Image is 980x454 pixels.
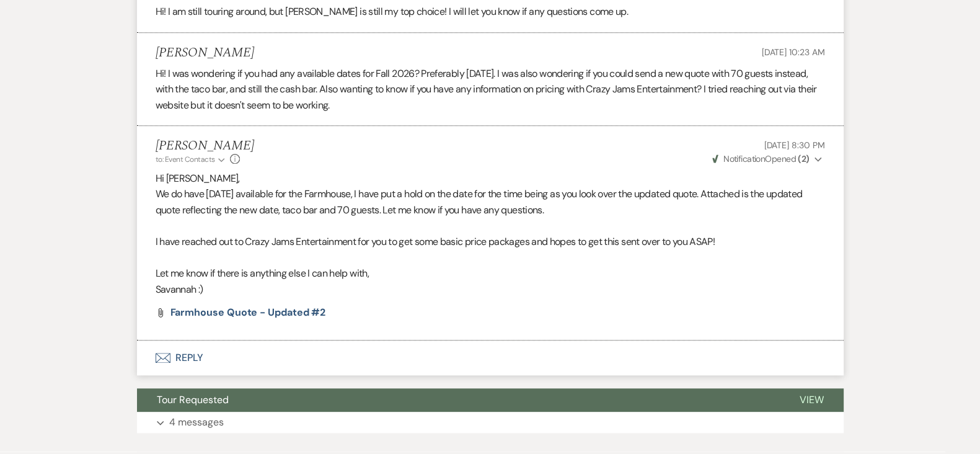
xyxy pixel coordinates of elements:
[798,153,809,164] strong: ( 2 )
[156,282,825,298] p: Savannah :)
[764,140,824,151] span: [DATE] 8:30 PM
[137,388,780,412] button: Tour Requested
[156,265,825,282] p: Let me know if there is anything else I can help with,
[137,412,844,433] button: 4 messages
[156,154,227,165] button: to: Event Contacts
[156,66,825,113] p: Hi! I was wondering if you had any available dates for Fall 2026? Preferably [DATE]. I was also w...
[170,308,326,318] a: Farmhouse Quote - Updated #2
[762,47,825,58] span: [DATE] 10:23 AM
[157,393,229,406] span: Tour Requested
[170,306,326,319] span: Farmhouse Quote - Updated #2
[156,45,254,61] h5: [PERSON_NAME]
[156,138,254,154] h5: [PERSON_NAME]
[712,153,810,164] span: Opened
[780,388,844,412] button: View
[156,171,825,187] p: Hi [PERSON_NAME],
[723,153,765,164] span: Notification
[169,414,224,430] p: 4 messages
[800,393,824,406] span: View
[156,234,825,250] p: I have reached out to Crazy Jams Entertainment for you to get some basic price packages and hopes...
[156,4,825,20] p: Hi! I am still touring around, but [PERSON_NAME] is still my top choice! I will let you know if a...
[710,153,825,166] button: NotificationOpened (2)
[137,340,844,375] button: Reply
[156,154,215,164] span: to: Event Contacts
[156,186,825,218] p: We do have [DATE] available for the Farmhouse, I have put a hold on the date for the time being a...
